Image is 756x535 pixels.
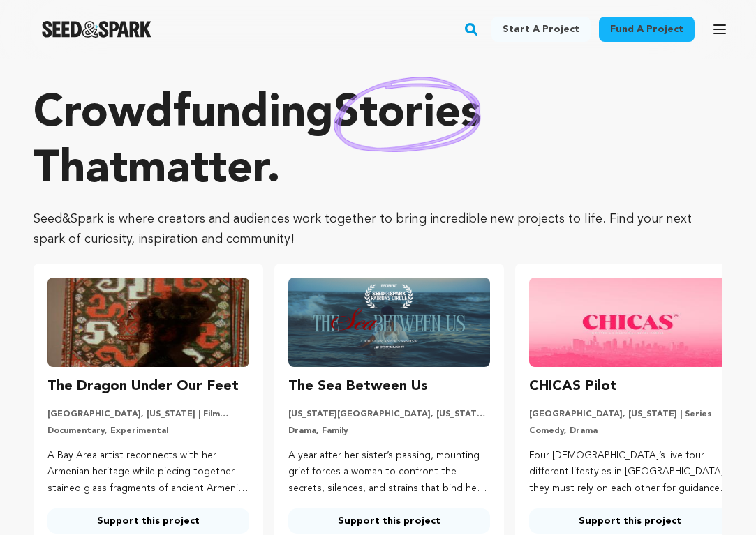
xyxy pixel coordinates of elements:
[47,409,249,420] p: [GEOGRAPHIC_DATA], [US_STATE] | Film Feature
[529,375,617,398] h3: CHICAS Pilot
[128,148,267,193] span: matter
[529,278,731,367] img: CHICAS Pilot image
[42,21,151,38] img: Seed&Spark Logo Dark Mode
[42,21,151,38] a: Seed&Spark Homepage
[47,278,249,367] img: The Dragon Under Our Feet image
[47,425,249,437] p: Documentary, Experimental
[334,77,481,153] img: hand sketched image
[47,448,249,497] p: A Bay Area artist reconnects with her Armenian heritage while piecing together stained glass frag...
[288,425,490,437] p: Drama, Family
[529,448,731,497] p: Four [DEMOGRAPHIC_DATA]’s live four different lifestyles in [GEOGRAPHIC_DATA] - they must rely on...
[529,409,731,420] p: [GEOGRAPHIC_DATA], [US_STATE] | Series
[288,508,490,534] a: Support this project
[288,375,428,398] h3: The Sea Between Us
[491,17,591,42] a: Start a project
[529,508,731,534] a: Support this project
[288,448,490,497] p: A year after her sister’s passing, mounting grief forces a woman to confront the secrets, silence...
[34,209,722,250] p: Seed&Spark is where creators and audiences work together to bring incredible new projects to life...
[529,425,731,437] p: Comedy, Drama
[288,278,490,367] img: The Sea Between Us image
[34,86,722,198] p: Crowdfunding that .
[47,508,249,534] a: Support this project
[288,409,490,420] p: [US_STATE][GEOGRAPHIC_DATA], [US_STATE] | Film Short
[599,17,695,42] a: Fund a project
[47,375,239,398] h3: The Dragon Under Our Feet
